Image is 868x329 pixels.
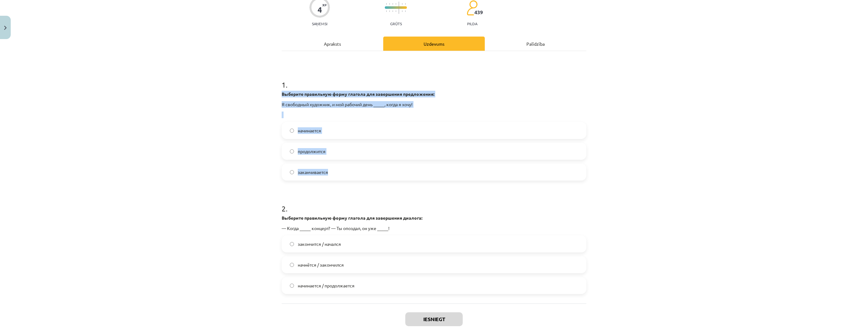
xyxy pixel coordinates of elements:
img: icon-short-line-57e1e144782c952c97e751825c79c345078a6d821885a25fce030b3d8c18986b.svg [392,10,393,12]
h1: 1 . [282,69,586,89]
img: icon-short-line-57e1e144782c952c97e751825c79c345078a6d821885a25fce030b3d8c18986b.svg [405,10,406,12]
input: начинается / продолжается [290,284,294,288]
p: Grūts [390,21,402,26]
img: icon-close-lesson-0947bae3869378f0d4975bcd49f059093ad1ed9edebbc8119c70593378902aed.svg [4,26,7,30]
p: pilda [467,21,477,26]
span: закончится / начался [298,241,341,247]
div: Palīdzība [485,37,586,51]
input: заканчивается [290,170,294,174]
span: продолжится [298,148,325,155]
img: icon-short-line-57e1e144782c952c97e751825c79c345078a6d821885a25fce030b3d8c18986b.svg [386,10,387,12]
img: icon-short-line-57e1e144782c952c97e751825c79c345078a6d821885a25fce030b3d8c18986b.svg [402,3,402,5]
strong: Выберите правильную форму глагола для завершения предложения: [282,91,434,97]
p: — Когда _____ концерт? — Ты опоздал, он уже _____! [282,225,586,232]
div: Uzdevums [383,37,485,51]
img: icon-short-line-57e1e144782c952c97e751825c79c345078a6d821885a25fce030b3d8c18986b.svg [386,3,387,5]
input: начинается [290,129,294,133]
span: XP [322,3,326,7]
input: продолжится [290,149,294,153]
input: закончится / начался [290,242,294,246]
img: icon-long-line-d9ea69661e0d244f92f715978eff75569469978d946b2353a9bb055b3ed8787d.svg [399,2,399,14]
p: Я свободный художник, и мой рабочий день _____, когда я хочу! [282,101,586,108]
span: начинается / продолжается [298,282,355,289]
span: 439 [474,9,483,15]
div: 4 [318,5,322,14]
input: начнётся / закончился [290,263,294,267]
span: начинается [298,127,321,134]
img: icon-short-line-57e1e144782c952c97e751825c79c345078a6d821885a25fce030b3d8c18986b.svg [389,10,390,12]
img: icon-short-line-57e1e144782c952c97e751825c79c345078a6d821885a25fce030b3d8c18986b.svg [392,3,393,5]
strong: Выберите правильную форму глагола для завершения диалога: [282,215,422,221]
img: icon-short-line-57e1e144782c952c97e751825c79c345078a6d821885a25fce030b3d8c18986b.svg [405,3,406,5]
p: Saņemsi [309,21,330,26]
h1: 2 . [282,193,586,213]
span: заканчивается [298,169,328,176]
img: icon-short-line-57e1e144782c952c97e751825c79c345078a6d821885a25fce030b3d8c18986b.svg [402,10,402,12]
span: начнётся / закончился [298,262,344,268]
img: icon-short-line-57e1e144782c952c97e751825c79c345078a6d821885a25fce030b3d8c18986b.svg [389,3,390,5]
button: Iesniegt [405,312,463,326]
div: Apraksts [282,37,383,51]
